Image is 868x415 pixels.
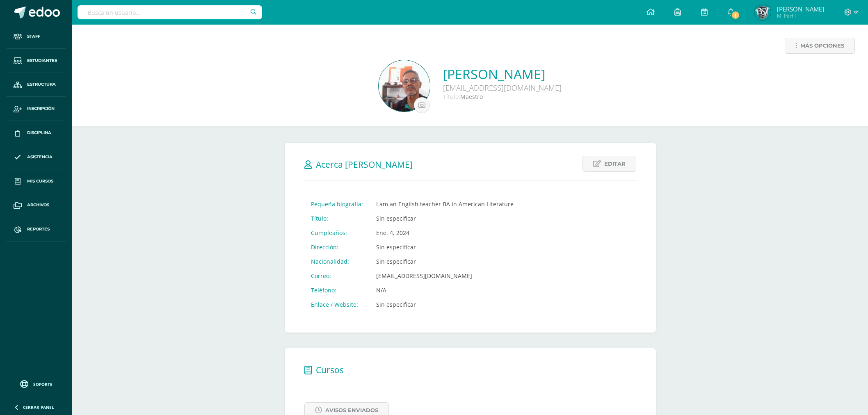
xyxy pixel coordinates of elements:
td: N/A [370,283,520,297]
span: Cerrar panel [23,404,54,410]
a: Archivos [7,193,66,217]
span: Editar [604,156,626,171]
a: Soporte [10,378,62,389]
a: Disciplina [7,121,66,145]
span: [PERSON_NAME] [777,5,824,13]
a: [PERSON_NAME] [443,65,562,83]
span: Asistencia [27,154,53,160]
span: Inscripción [27,105,55,112]
td: I am an English teacher BA in American Literature [370,197,520,211]
span: Reportes [27,226,50,233]
span: Disciplina [27,130,51,136]
a: Reportes [7,217,66,242]
span: Maestro [460,93,483,100]
td: [EMAIL_ADDRESS][DOMAIN_NAME] [370,269,520,283]
td: Sin especificar [370,240,520,254]
span: Acerca [PERSON_NAME] [316,159,413,170]
span: Más opciones [800,38,844,53]
span: 1 [731,11,740,20]
td: Pequeña biografía: [304,197,370,211]
td: Cumpleaños: [304,226,370,240]
a: Asistencia [7,145,66,169]
span: Soporte [33,381,53,387]
a: Más opciones [785,38,855,54]
div: [EMAIL_ADDRESS][DOMAIN_NAME] [443,83,562,93]
td: Sin especificar [370,211,520,226]
td: Correo: [304,269,370,283]
td: Enlace / Website: [304,297,370,312]
a: Estructura [7,73,66,97]
td: Dirección: [304,240,370,254]
span: Mi Perfil [777,12,824,19]
td: Ene. 4, 2024 [370,226,520,240]
a: Editar [582,156,636,172]
td: Título: [304,211,370,226]
td: Nacionalidad: [304,254,370,269]
input: Busca un usuario... [78,5,262,19]
span: Estructura [27,81,56,88]
td: Sin especificar [370,297,520,312]
img: d5c8d16448259731d9230e5ecd375886.png [754,4,771,21]
span: Archivos [27,202,49,208]
a: Staff [7,25,66,49]
a: Inscripción [7,97,66,121]
td: Sin especificar [370,254,520,269]
a: Mis cursos [7,169,66,194]
span: Título: [443,93,460,100]
span: Estudiantes [27,57,57,64]
img: 4709be40c7d18eb32745c5d68fb5b52f.png [379,60,430,112]
a: Estudiantes [7,49,66,73]
span: Staff [27,33,40,40]
span: Mis cursos [27,178,53,185]
span: Cursos [316,364,344,376]
td: Teléfono: [304,283,370,297]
